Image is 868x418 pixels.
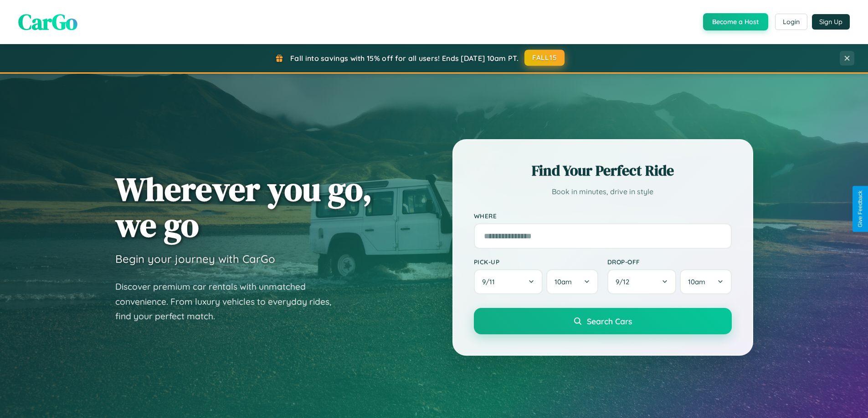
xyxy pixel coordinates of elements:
span: Search Cars [587,316,632,326]
button: FALL15 [524,50,565,66]
div: Give Feedback [857,191,863,227]
button: Become a Host [703,13,768,30]
button: 9/11 [474,269,543,294]
label: Where [474,212,732,220]
button: 9/12 [607,269,677,294]
button: 10am [546,269,598,294]
h1: Wherever you go, we go [115,171,372,243]
p: Book in minutes, drive in style [474,185,732,198]
label: Drop-off [607,258,732,266]
h2: Find Your Perfect Ride [474,161,732,181]
span: 10am [688,277,705,286]
h3: Begin your journey with CarGo [115,252,275,266]
button: Sign Up [812,14,850,30]
button: Search Cars [474,308,732,334]
button: 10am [680,269,731,294]
span: 10am [555,277,572,286]
label: Pick-up [474,258,598,266]
p: Discover premium car rentals with unmatched convenience. From luxury vehicles to everyday rides, ... [115,279,343,324]
span: 9 / 11 [482,277,499,286]
span: 9 / 12 [616,277,634,286]
span: CarGo [18,7,77,37]
button: Login [775,14,807,30]
span: Fall into savings with 15% off for all users! Ends [DATE] 10am PT. [290,54,519,63]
